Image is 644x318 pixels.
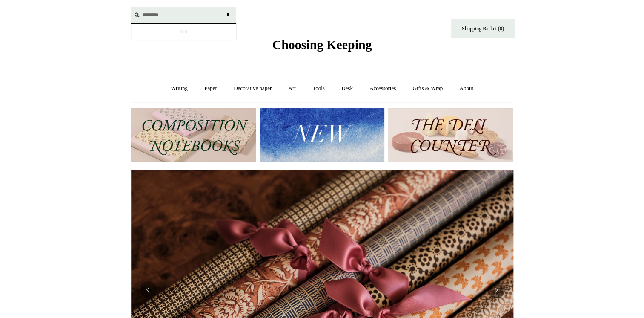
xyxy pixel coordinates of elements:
a: Writing [163,77,195,100]
a: Decorative paper [226,77,279,100]
span: Choosing Keeping [272,38,372,52]
a: Accessories [362,77,404,100]
a: Choosing Keeping [272,44,372,50]
a: Shopping Basket (0) [451,19,515,38]
img: The Deli Counter [388,108,513,162]
a: Gifts & Wrap [405,77,450,100]
button: Previous [140,281,157,298]
a: About [452,77,481,100]
a: Paper [197,77,225,100]
a: Desk [334,77,361,100]
a: Art [281,77,303,100]
button: Next [488,281,505,298]
img: 202302 Composition ledgers.jpg__PID:69722ee6-fa44-49dd-a067-31375e5d54ec [131,108,256,162]
img: New.jpg__PID:f73bdf93-380a-4a35-bcfe-7823039498e1 [260,108,384,162]
a: Tools [305,77,332,100]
